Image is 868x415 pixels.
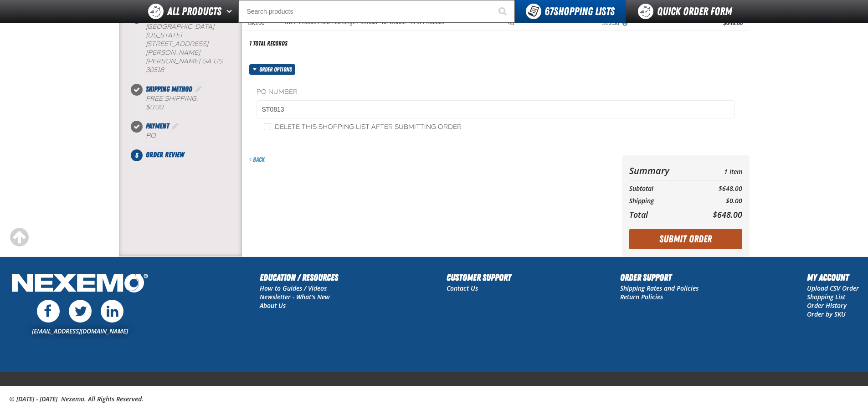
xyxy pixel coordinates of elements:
[544,5,615,18] span: Shopping Lists
[146,122,169,130] span: Payment
[632,20,743,27] div: $648.00
[807,284,859,292] a: Upload CSV Order
[807,310,846,318] a: Order by SKU
[167,3,221,20] span: All Products
[137,121,242,149] li: Payment. Step 4 of 5. Completed
[285,20,445,26] a: DOT 4 Brake Fluid Exchange Formula - 32 Ounce - ZAK Products
[508,20,514,26] span: 48
[694,183,742,195] td: $648.00
[629,229,742,249] button: Submit Order
[544,5,554,18] strong: 67
[629,195,694,207] th: Shipping
[213,57,222,65] span: US
[694,195,742,207] td: $0.00
[146,23,214,39] span: [GEOGRAPHIC_DATA][US_STATE]
[713,209,742,220] span: $648.00
[259,64,295,75] span: Order options
[629,207,694,222] th: Total
[694,163,742,179] td: 1 Item
[131,149,143,161] span: 5
[249,39,288,48] div: 1 total records
[146,40,208,56] span: [STREET_ADDRESS][PERSON_NAME]
[807,271,859,284] h2: My Account
[620,271,699,284] h2: Order Support
[807,301,847,310] a: Order History
[137,12,242,83] li: Shipping Information. Step 2 of 5. Completed
[146,95,242,112] div: Free Shipping:
[146,66,164,74] bdo: 30518
[146,132,242,140] div: P.O.
[171,122,180,130] a: Edit Payment
[264,123,271,130] input: Delete this shopping list after submitting order
[9,227,29,247] div: Scroll to the top
[260,271,338,284] h2: Education / Resources
[260,301,286,310] a: About Us
[137,149,242,160] li: Order Review. Step 5 of 5. Not Completed
[146,57,200,65] span: [PERSON_NAME]
[146,85,192,93] span: Shipping Method
[194,85,203,93] a: Edit Shipping Method
[527,20,619,27] div: $13.50
[620,292,663,301] a: Return Policies
[32,327,128,335] a: [EMAIL_ADDRESS][DOMAIN_NAME]
[202,57,211,65] span: GA
[629,163,694,179] th: Summary
[260,284,327,292] a: How to Guides / Videos
[242,16,278,31] td: BK200
[9,271,151,297] img: Nexemo Logo
[264,123,462,132] label: Delete this shopping list after submitting order
[807,292,845,301] a: Shopping List
[249,156,265,163] a: Back
[249,64,296,75] button: Order options
[629,183,694,195] th: Subtotal
[619,20,631,28] button: View All Prices for DOT 4 Brake Fluid Exchange Formula - 32 Ounce - ZAK Products
[447,271,511,284] h2: Customer Support
[447,284,478,292] a: Contact Us
[146,150,184,159] span: Order Review
[137,84,242,121] li: Shipping Method. Step 3 of 5. Completed
[257,88,735,97] label: PO Number
[260,292,330,301] a: Newsletter - What's New
[146,103,163,111] strong: $0.00
[620,284,699,292] a: Shipping Rates and Policies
